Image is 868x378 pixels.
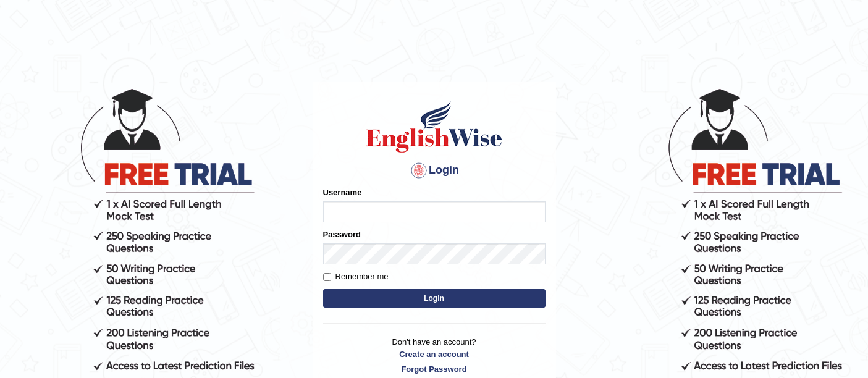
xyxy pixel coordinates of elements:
[323,187,362,198] label: Username
[323,363,546,375] a: Forgot Password
[323,161,546,180] h4: Login
[364,99,505,154] img: Logo of English Wise sign in for intelligent practice with AI
[323,348,546,360] a: Create an account
[323,229,361,240] label: Password
[323,336,546,374] p: Don't have an account?
[323,271,389,283] label: Remember me
[323,273,331,281] input: Remember me
[323,289,546,308] button: Login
